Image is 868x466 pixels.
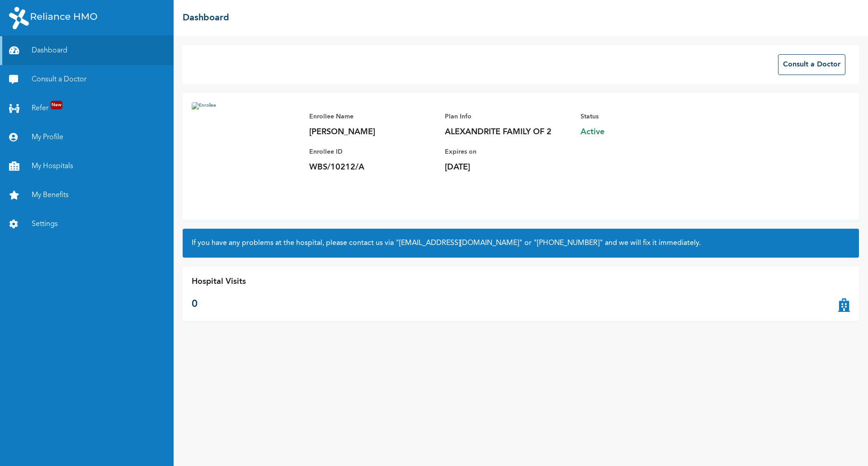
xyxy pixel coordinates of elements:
h2: If you have any problems at the hospital, please contact us via or and we will fix it immediately. [192,238,850,249]
p: 0 [192,297,246,312]
p: Expires on [445,146,571,157]
a: "[EMAIL_ADDRESS][DOMAIN_NAME]" [396,240,523,247]
span: Active [580,127,707,137]
p: Status [580,111,707,122]
p: [PERSON_NAME] [309,127,436,137]
a: "[PHONE_NUMBER]" [533,240,603,247]
p: WBS/10212/A [309,162,436,173]
p: Hospital Visits [192,276,246,288]
p: Enrollee ID [309,146,436,157]
p: Enrollee Name [309,111,436,122]
button: Consult a Doctor [778,54,845,75]
span: New [51,101,62,109]
p: Plan Info [445,111,571,122]
p: [DATE] [445,162,571,173]
img: RelianceHMO's Logo [9,7,97,29]
img: Enrollee [192,102,300,211]
p: ALEXANDRITE FAMILY OF 2 [445,127,571,137]
h2: Dashboard [183,11,229,25]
